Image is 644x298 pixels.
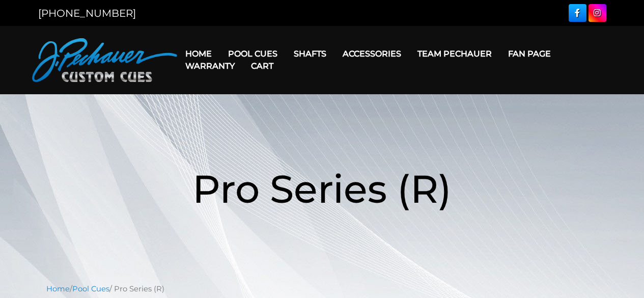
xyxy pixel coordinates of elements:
[72,284,109,293] a: Pool Cues
[38,7,136,19] a: [PHONE_NUMBER]
[500,41,559,67] a: Fan Page
[286,41,334,67] a: Shafts
[46,283,598,294] nav: Breadcrumb
[220,41,286,67] a: Pool Cues
[192,165,452,212] span: Pro Series (R)
[409,41,500,67] a: Team Pechauer
[243,53,282,79] a: Cart
[32,38,177,82] img: Pechauer Custom Cues
[177,41,220,67] a: Home
[177,53,243,79] a: Warranty
[46,284,70,293] a: Home
[334,41,409,67] a: Accessories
